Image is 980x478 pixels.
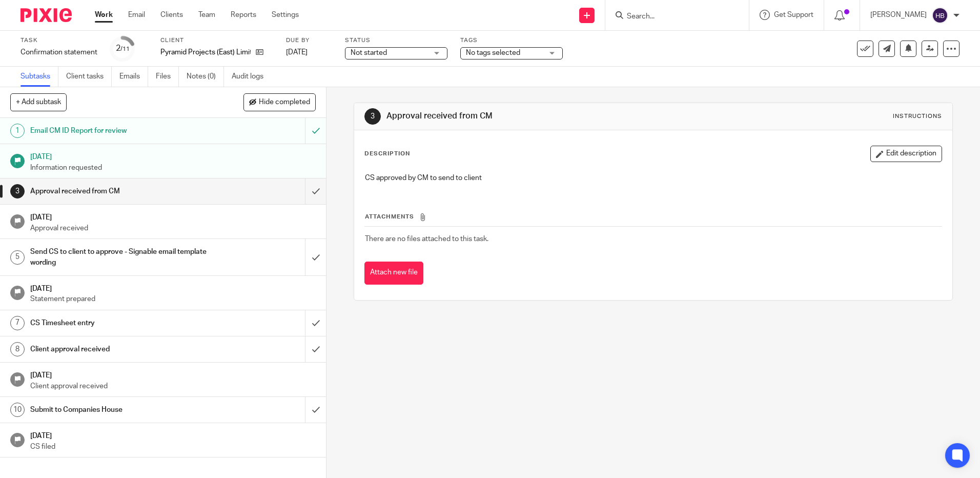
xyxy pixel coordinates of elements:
[30,381,316,391] p: Client approval received
[156,67,179,87] a: Files
[10,184,25,198] div: 3
[30,342,207,357] h1: Client approval received
[95,10,113,20] a: Work
[774,11,813,18] span: Get Support
[243,93,316,111] button: Hide completed
[893,112,942,121] div: Instructions
[21,36,97,45] label: Task
[128,10,145,20] a: Email
[286,49,308,56] span: [DATE]
[10,250,25,265] div: 5
[10,342,25,356] div: 8
[30,223,316,233] p: Approval received
[160,36,273,45] label: Client
[10,124,25,138] div: 1
[30,244,207,270] h1: Send CS to client to approve - Signable email template wording
[66,67,112,87] a: Client tasks
[21,67,58,87] a: Subtasks
[160,47,251,57] p: Pyramid Projects (East) Limited
[364,108,381,125] div: 3
[365,214,414,220] span: Attachments
[30,402,207,417] h1: Submit to Companies House
[160,10,183,20] a: Clients
[272,10,299,20] a: Settings
[364,262,423,285] button: Attach new file
[30,294,316,304] p: Statement prepared
[10,93,67,111] button: + Add subtask
[120,46,130,52] small: /11
[198,10,215,20] a: Team
[466,49,520,56] span: No tags selected
[21,8,72,22] img: Pixie
[460,36,563,45] label: Tags
[626,12,718,22] input: Search
[116,43,130,54] div: 2
[30,149,316,162] h1: [DATE]
[364,150,410,158] p: Description
[351,49,387,56] span: Not started
[231,10,256,20] a: Reports
[259,98,310,107] span: Hide completed
[30,184,207,199] h1: Approval received from CM
[30,428,316,441] h1: [DATE]
[932,7,948,24] img: svg%3E
[119,67,148,87] a: Emails
[30,281,316,294] h1: [DATE]
[10,316,25,330] div: 7
[286,36,332,45] label: Due by
[365,173,941,183] p: CS approved by CM to send to client
[365,235,488,243] span: There are no files attached to this task.
[10,403,25,417] div: 10
[870,146,942,162] button: Edit description
[30,442,316,452] p: CS filed
[30,163,316,173] p: Information requested
[21,47,97,57] div: Confirmation statement
[30,315,207,331] h1: CS Timesheet entry
[30,210,316,223] h1: [DATE]
[232,67,271,87] a: Audit logs
[30,368,316,381] h1: [DATE]
[30,123,207,138] h1: Email CM ID Report for review
[870,10,927,20] p: [PERSON_NAME]
[187,67,224,87] a: Notes (0)
[345,36,447,45] label: Status
[386,111,675,122] h1: Approval received from CM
